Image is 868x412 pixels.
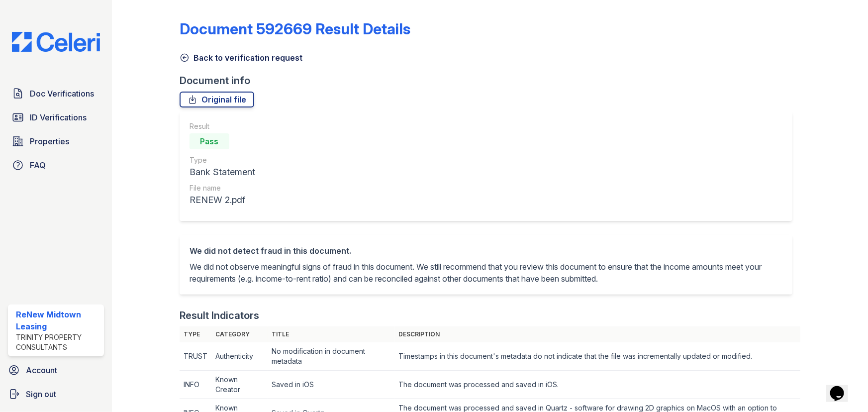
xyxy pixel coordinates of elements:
[180,20,410,38] a: Document 592669 Result Details
[190,133,229,149] div: Pass
[8,84,104,103] a: Doc Verifications
[268,342,394,371] td: No modification in document metadata
[190,193,255,207] div: RENEW 2.pdf
[30,111,87,123] span: ID Verifications
[190,261,782,285] p: We did not observe meaningful signs of fraud in this document. We still recommend that you review...
[180,371,211,399] td: INFO
[211,326,268,342] th: Category
[180,309,259,322] div: Result Indicators
[190,245,782,257] div: We did not detect fraud in this document.
[30,135,69,147] span: Properties
[8,155,104,175] a: FAQ
[395,326,800,342] th: Description
[211,342,268,371] td: Authenticity
[4,360,108,380] a: Account
[8,107,104,127] a: ID Verifications
[180,74,800,88] div: Document info
[190,165,255,179] div: Bank Statement
[190,121,255,131] div: Result
[826,372,858,402] iframe: chat widget
[16,309,100,332] div: ReNew Midtown Leasing
[8,131,104,151] a: Properties
[268,326,394,342] th: Title
[26,364,57,376] span: Account
[190,155,255,165] div: Type
[180,92,254,107] a: Original file
[30,159,46,171] span: FAQ
[16,332,100,352] div: Trinity Property Consultants
[180,52,302,64] a: Back to verification request
[4,32,108,52] img: CE_Logo_Blue-a8612792a0a2168367f1c8372b55b34899dd931a85d93a1a3d3e32e68fde9ad4.png
[30,88,94,100] span: Doc Verifications
[395,342,800,371] td: Timestamps in this document's metadata do not indicate that the file was incrementally updated or...
[211,371,268,399] td: Known Creator
[180,342,211,371] td: TRUST
[4,384,108,404] a: Sign out
[268,371,394,399] td: Saved in iOS
[190,183,255,193] div: File name
[180,326,211,342] th: Type
[395,371,800,399] td: The document was processed and saved in iOS.
[26,388,56,400] span: Sign out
